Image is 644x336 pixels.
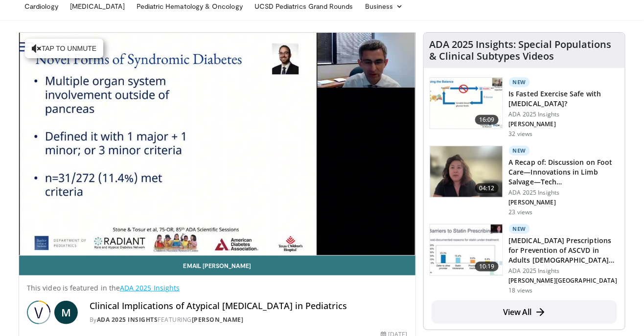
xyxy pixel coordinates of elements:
h3: Is Fasted Exercise Safe with [MEDICAL_DATA]? [509,89,619,109]
a: 16:09 New Is Fasted Exercise Safe with [MEDICAL_DATA]? ADA 2025 Insights [PERSON_NAME] 32 views [430,77,619,138]
span: 10:19 [475,262,499,271]
h4: Clinical Implications of Atypical [MEDICAL_DATA] in Pediatrics [90,301,408,312]
a: ADA 2025 Insights [120,283,180,292]
p: ADA 2025 Insights [509,111,619,118]
a: 10:19 New [MEDICAL_DATA] Prescriptions for Prevention of ASCVD in Adults [DEMOGRAPHIC_DATA]… ADA ... [430,224,619,294]
p: [PERSON_NAME] [509,120,619,128]
p: New [509,224,530,234]
div: By FEATURING [90,315,408,324]
a: M [54,301,78,324]
span: 16:09 [475,115,499,125]
a: Email [PERSON_NAME] [19,256,415,275]
p: [PERSON_NAME] [509,199,619,206]
p: ADA 2025 Insights [509,189,619,197]
img: ADA 2025 Insights [27,301,50,324]
p: New [509,77,530,87]
a: [PERSON_NAME] [192,315,244,324]
span: 04:12 [475,183,499,193]
p: New [509,146,530,156]
p: ADA 2025 Insights [509,267,619,275]
button: Tap to unmute [25,39,103,58]
p: [PERSON_NAME][GEOGRAPHIC_DATA] [509,277,619,285]
p: This video is featured in the [27,283,408,293]
h3: [MEDICAL_DATA] Prescriptions for Prevention of ASCVD in Adults [DEMOGRAPHIC_DATA]… [509,236,619,265]
img: d10ac4fa-4849-4c71-8d92-f1981c03fb78.150x105_q85_crop-smart_upscale.jpg [430,146,503,197]
p: 23 views [509,208,533,216]
a: View All [432,300,617,324]
p: 18 views [509,287,533,294]
p: 32 views [509,130,533,138]
img: da7aec45-d37b-4722-9fe9-04c8b7c4ab48.150x105_q85_crop-smart_upscale.jpg [430,78,503,129]
a: ADA 2025 Insights [97,315,158,324]
img: 2a3a7e29-365e-4dbc-b17c-a095a5527273.150x105_q85_crop-smart_upscale.jpg [430,224,503,275]
h4: ADA 2025 Insights: Special Populations & Clinical Subtypes Videos [430,39,619,62]
h3: A Recap of: Discussion on Foot Care—Innovations in Limb Salvage—Tech… [509,157,619,187]
a: 04:12 New A Recap of: Discussion on Foot Care—Innovations in Limb Salvage—Tech… ADA 2025 Insights... [430,146,619,216]
video-js: Video Player [19,33,415,256]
